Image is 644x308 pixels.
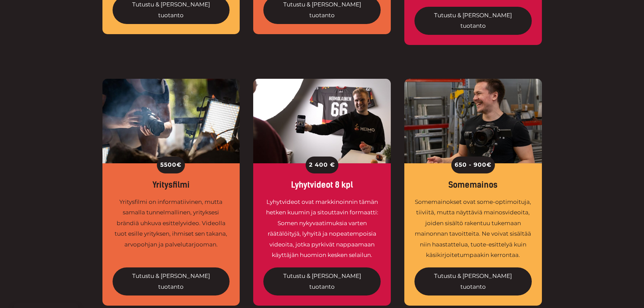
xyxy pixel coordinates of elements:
[414,180,532,190] div: Somemainos
[263,197,381,261] div: Lyhytvideot ovat markkinoinnin tämän hetken kuumin ja sitouttavin formaatti: Somen nykyvaatimuksi...
[113,180,230,190] div: Yritysfilmi
[486,160,492,170] span: €
[414,267,532,295] a: Tutustu & [PERSON_NAME] tuotanto
[176,160,182,170] span: €
[113,267,230,295] a: Tutustu & [PERSON_NAME] tuotanto
[306,157,338,173] div: 2 400 €
[113,197,230,261] div: Yritysfilmi on informatiivinen, mutta samalla tunnelmallinen, yrityksesi brändiä uhkuva esittelyv...
[414,197,532,261] div: Somemainokset ovat some-optimoituja, tiiviitä, mutta näyttäviä mainosvideoita, joiden sisältö rak...
[404,79,542,163] img: Videokuvaaja William gimbal kädessä hymyilemässä asiakkaan varastotiloissa kuvauksissa.
[451,157,495,173] div: 650 - 900
[263,180,381,190] div: Lyhytvideot 8 kpl
[253,79,391,163] img: Somevideo on tehokas formaatti digimarkkinointiin.
[263,267,381,295] a: Tutustu & [PERSON_NAME] tuotanto
[157,157,185,173] div: 5500
[102,79,240,163] img: Yritysvideo tuo yrityksesi parhaat puolet esiiin kiinnostavalla tavalla.
[414,7,532,35] a: Tutustu & [PERSON_NAME] tuotanto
